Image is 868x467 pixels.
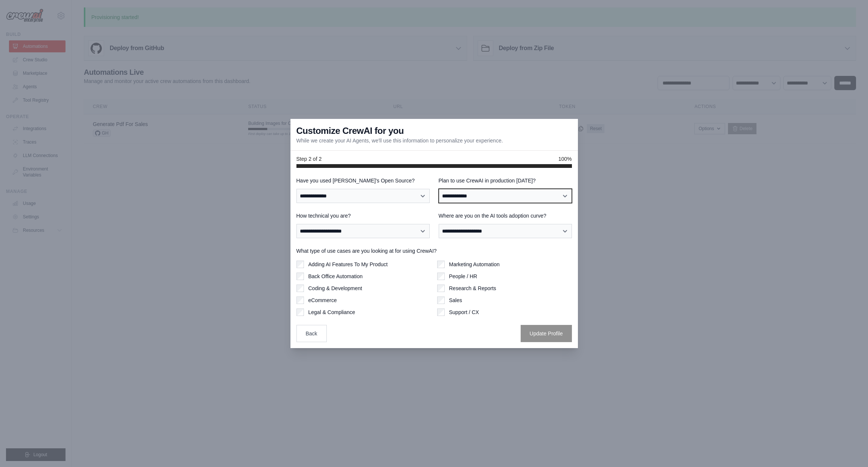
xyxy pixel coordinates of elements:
label: eCommerce [308,297,337,304]
label: Support / CX [449,308,479,316]
p: While we create your AI Agents, we'll use this information to personalize your experience. [296,137,503,144]
button: Back [296,325,327,342]
label: Back Office Automation [308,273,363,280]
label: Adding AI Features To My Product [308,261,388,268]
label: Sales [449,297,462,304]
label: Research & Reports [449,285,496,292]
label: What type of use cases are you looking at for using CrewAI? [296,247,572,255]
label: Marketing Automation [449,261,500,268]
label: Coding & Development [308,285,362,292]
button: Update Profile [521,325,572,342]
label: Where are you on the AI tools adoption curve? [439,212,572,219]
label: Have you used [PERSON_NAME]'s Open Source? [296,177,430,184]
label: Legal & Compliance [308,308,355,316]
label: People / HR [449,273,477,280]
label: How technical you are? [296,212,430,219]
span: 100% [558,155,572,163]
label: Plan to use CrewAI in production [DATE]? [439,177,572,184]
span: Step 2 of 2 [296,155,322,163]
h3: Customize CrewAI for you [296,125,404,137]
